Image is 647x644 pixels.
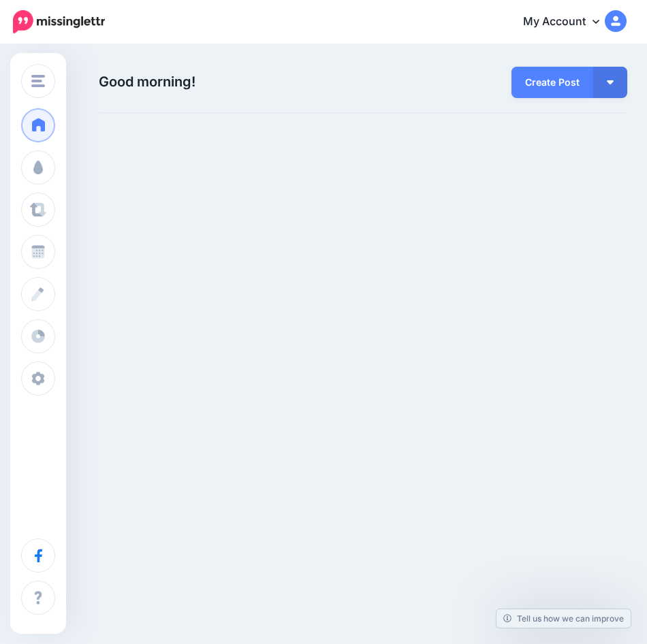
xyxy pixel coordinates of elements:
[13,10,105,33] img: Missinglettr
[607,80,614,84] img: arrow-down-white.png
[31,75,45,87] img: menu.png
[99,74,195,90] span: Good morning!
[509,5,627,39] a: My Account
[496,609,631,628] a: Tell us how we can improve
[511,67,593,98] a: Create Post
